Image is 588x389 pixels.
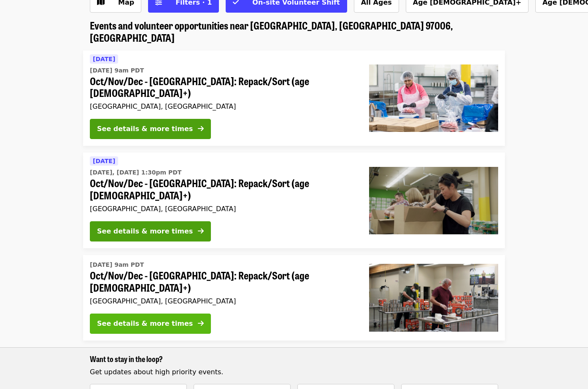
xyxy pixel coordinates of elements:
[90,269,356,294] span: Oct/Nov/Dec - [GEOGRAPHIC_DATA]: Repack/Sort (age [DEMOGRAPHIC_DATA]+)
[198,125,204,133] i: arrow-right icon
[90,297,356,305] div: [GEOGRAPHIC_DATA], [GEOGRAPHIC_DATA]
[369,64,498,132] img: Oct/Nov/Dec - Beaverton: Repack/Sort (age 10+) organized by Oregon Food Bank
[90,75,356,99] span: Oct/Nov/Dec - [GEOGRAPHIC_DATA]: Repack/Sort (age [DEMOGRAPHIC_DATA]+)
[90,221,211,241] button: See details & more times
[90,177,356,201] span: Oct/Nov/Dec - [GEOGRAPHIC_DATA]: Repack/Sort (age [DEMOGRAPHIC_DATA]+)
[90,260,144,269] time: [DATE] 9am PDT
[90,368,223,376] span: Get updates about high priority events.
[93,56,115,62] span: [DATE]
[90,168,181,177] time: [DATE], [DATE] 1:30pm PDT
[97,226,193,236] div: See details & more times
[369,167,498,234] img: Oct/Nov/Dec - Portland: Repack/Sort (age 8+) organized by Oregon Food Bank
[93,158,115,164] span: [DATE]
[90,314,211,334] button: See details & more times
[97,319,193,329] div: See details & more times
[97,124,193,134] div: See details & more times
[90,119,211,139] button: See details & more times
[90,102,356,110] div: [GEOGRAPHIC_DATA], [GEOGRAPHIC_DATA]
[90,205,356,213] div: [GEOGRAPHIC_DATA], [GEOGRAPHIC_DATA]
[198,227,204,235] i: arrow-right icon
[90,18,453,45] span: Events and volunteer opportunities near [GEOGRAPHIC_DATA], [GEOGRAPHIC_DATA] 97006, [GEOGRAPHIC_D...
[90,66,144,75] time: [DATE] 9am PDT
[369,264,498,331] img: Oct/Nov/Dec - Portland: Repack/Sort (age 16+) organized by Oregon Food Bank
[83,153,505,248] a: See details for "Oct/Nov/Dec - Portland: Repack/Sort (age 8+)"
[90,353,163,364] span: Want to stay in the loop?
[198,319,204,327] i: arrow-right icon
[83,51,505,146] a: See details for "Oct/Nov/Dec - Beaverton: Repack/Sort (age 10+)"
[83,255,505,341] a: See details for "Oct/Nov/Dec - Portland: Repack/Sort (age 16+)"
